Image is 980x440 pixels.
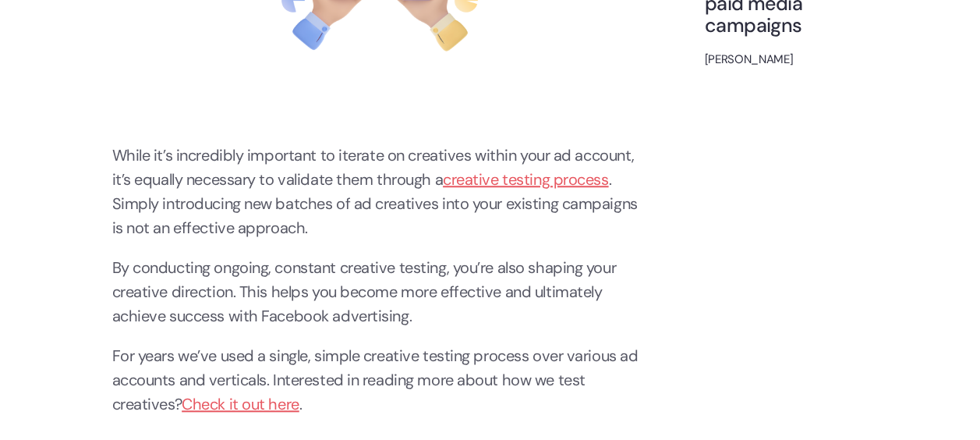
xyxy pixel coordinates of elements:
a: creative testing process [443,169,608,190]
div: [PERSON_NAME] [705,48,869,71]
p: While it’s incredibly important to iterate on creatives within your ad account, it’s equally nece... [112,144,642,240]
p: ‍ [112,104,642,128]
p: By conducting ongoing, constant creative testing, you’re also shaping your creative direction. Th... [112,256,642,328]
a: Check it out here [182,394,299,414]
